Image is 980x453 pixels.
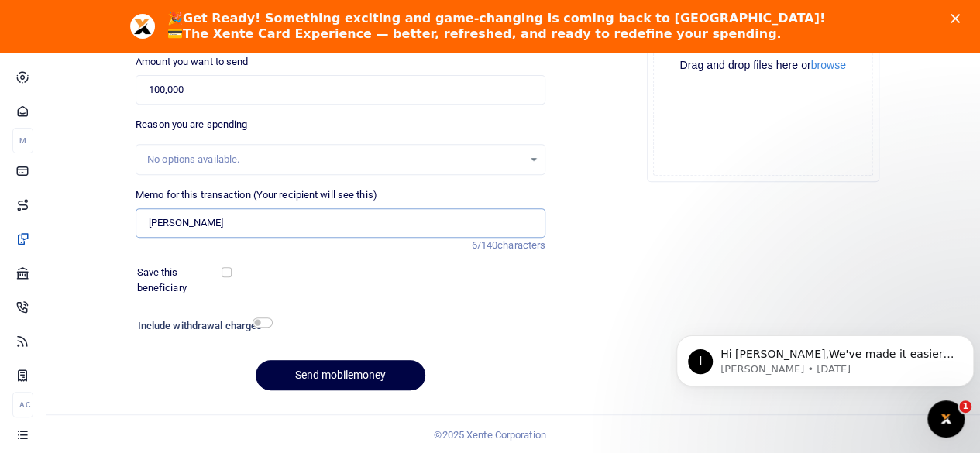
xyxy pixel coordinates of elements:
button: browse [811,60,846,70]
div: 🎉 💳 [167,11,825,42]
img: Profile image for Aceng [130,14,155,39]
input: UGX [136,75,545,105]
iframe: Intercom notifications message [670,303,980,411]
div: Close [951,14,966,23]
label: Amount you want to send [136,54,248,70]
label: Save this beneficiary [137,265,225,295]
span: characters [497,239,545,251]
iframe: Intercom live chat [927,400,965,438]
b: The Xente Card Experience — better, refreshed, and ready to redefine your spending. [183,26,781,41]
input: Enter extra information [136,208,545,238]
li: Ac [12,392,33,417]
div: No options available. [147,152,523,167]
h6: Include withdrawal charges [138,320,266,332]
div: Drag and drop files here or [654,58,872,73]
label: Reason you are spending [136,117,247,132]
button: Send mobilemoney [256,360,425,390]
span: 1 [959,400,971,413]
li: M [12,128,33,153]
b: Get Ready! Something exciting and game-changing is coming back to [GEOGRAPHIC_DATA]! [183,11,825,26]
span: 6/140 [472,239,498,251]
label: Memo for this transaction (Your recipient will see this) [136,187,377,203]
